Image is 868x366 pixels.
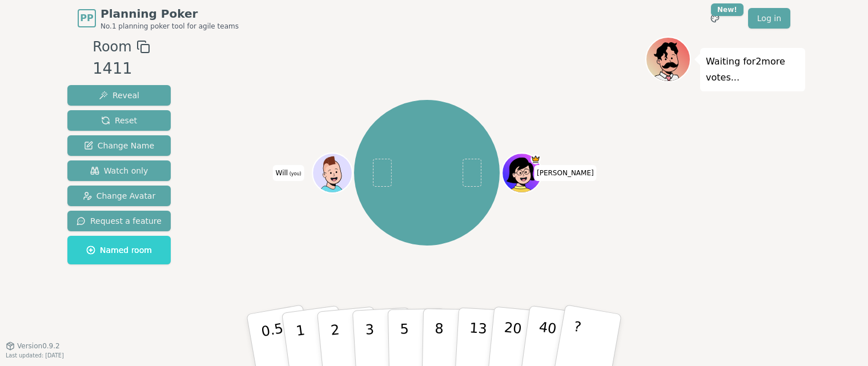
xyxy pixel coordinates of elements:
[80,11,93,25] span: PP
[67,85,171,106] button: Reveal
[90,165,148,176] span: Watch only
[67,110,171,131] button: Reset
[711,3,744,16] div: New!
[67,135,171,156] button: Change Name
[273,165,304,181] span: Click to change your name
[83,190,156,202] span: Change Avatar
[93,37,131,57] span: Room
[288,171,302,176] span: (you)
[705,8,725,29] button: New!
[77,215,162,227] span: Request a feature
[534,165,597,181] span: Click to change your name
[86,244,152,256] span: Named room
[6,341,60,351] button: Version0.9.2
[67,236,171,264] button: Named room
[17,341,60,351] span: Version 0.9.2
[67,186,171,206] button: Change Avatar
[531,154,540,164] span: Heidi is the host
[78,6,239,31] a: PPPlanning PokerNo.1 planning poker tool for agile teams
[6,352,64,359] span: Last updated: [DATE]
[706,54,799,86] p: Waiting for 2 more votes...
[748,8,790,29] a: Log in
[84,140,154,151] span: Change Name
[67,211,171,231] button: Request a feature
[99,90,139,101] span: Reveal
[314,154,351,192] button: Click to change your avatar
[101,22,239,31] span: No.1 planning poker tool for agile teams
[67,160,171,181] button: Watch only
[101,115,137,126] span: Reset
[101,6,239,22] span: Planning Poker
[93,57,150,81] div: 1411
